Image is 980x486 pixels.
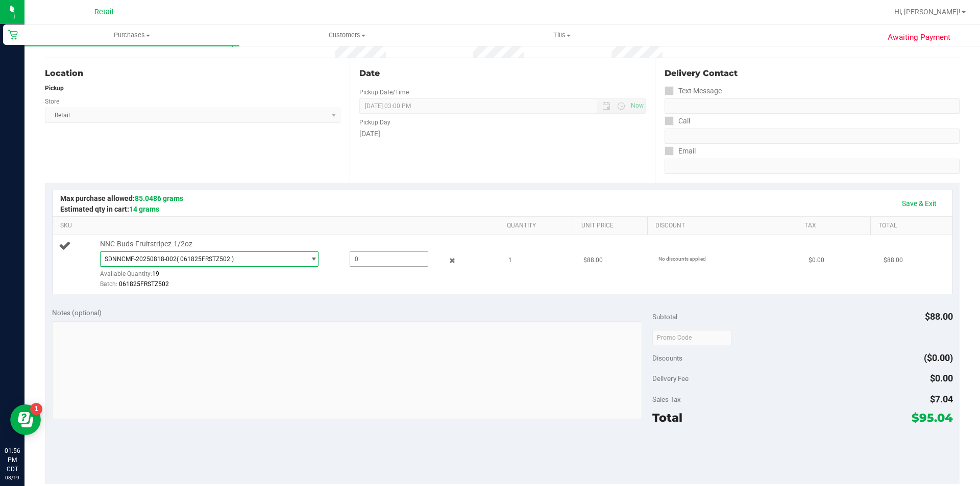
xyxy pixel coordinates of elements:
span: SDNNCMF-20250818-002 [105,255,177,263]
label: Call [665,114,690,129]
label: Email [665,144,696,159]
a: Quantity [507,222,569,230]
div: Delivery Contact [665,67,960,80]
a: Purchases [24,24,239,46]
label: Pickup Date/Time [359,88,409,97]
div: Available Quantity: [100,267,330,287]
span: $7.04 [930,394,953,404]
a: Discount [655,222,792,230]
span: $88.00 [925,311,953,322]
span: Customers [240,31,454,40]
span: Discounts [652,349,682,367]
strong: Pickup [45,85,64,92]
span: select [305,252,317,266]
span: Hi, [PERSON_NAME]! [894,8,961,16]
span: Notes (optional) [52,309,102,317]
label: Store [45,97,59,106]
span: Batch: [100,280,117,288]
span: 061825FRSTZ502 [119,280,169,288]
span: Total [652,411,682,425]
a: SKU [60,222,495,230]
span: Max purchase allowed: [60,194,183,202]
span: $0.00 [808,255,824,265]
a: Unit Price [581,222,644,230]
iframe: Resource center unread badge [30,403,42,415]
span: Estimated qty in cart: [60,205,159,213]
span: No discounts applied [658,256,706,262]
a: Total [878,222,941,230]
span: $95.04 [912,411,953,425]
label: Pickup Day [359,118,390,127]
span: 19 [152,270,159,277]
input: Format: (999) 999-9999 [665,129,960,144]
input: Promo Code [652,330,731,345]
span: Purchases [24,31,239,40]
div: [DATE] [359,129,645,139]
span: $88.00 [583,255,603,265]
span: 1 [508,255,512,265]
span: NNC-Buds-Fruitstripez-1/2oz [100,239,192,249]
span: 85.0486 grams [135,194,183,202]
a: Save & Exit [895,195,943,212]
inline-svg: Retail [8,30,18,40]
span: Delivery Fee [652,374,689,382]
a: Tills [454,24,669,46]
p: 08/19 [5,474,20,481]
a: Tax [804,222,867,230]
p: 01:56 PM CDT [5,446,20,474]
span: $0.00 [930,373,953,383]
span: Tills [455,31,669,40]
a: Customers [239,24,454,46]
label: Text Message [665,84,722,98]
span: Subtotal [652,313,677,321]
iframe: Resource center [10,404,41,435]
input: 0 [350,252,428,266]
span: $88.00 [884,255,903,265]
span: ( 061825FRSTZ502 ) [177,255,234,263]
span: 14 grams [129,205,159,213]
span: Retail [94,8,114,16]
input: Format: (999) 999-9999 [665,98,960,114]
span: ($0.00) [924,352,953,363]
span: Sales Tax [652,395,681,403]
span: Awaiting Payment [888,32,950,43]
div: Date [359,67,645,80]
div: Location [45,67,340,80]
